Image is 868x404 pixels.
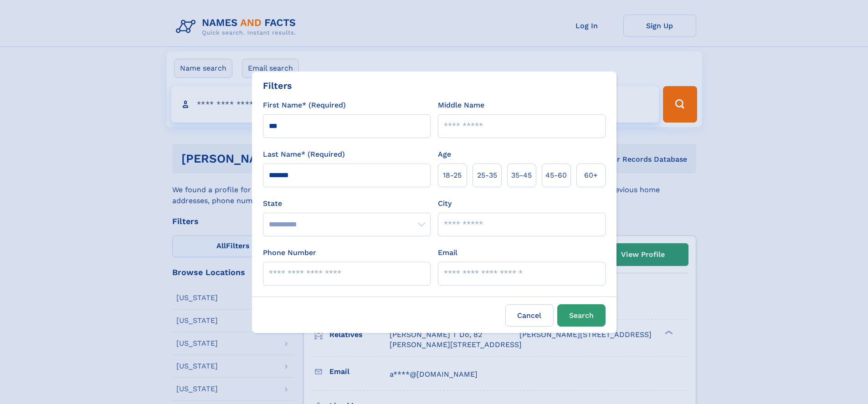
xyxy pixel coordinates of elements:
[263,198,431,209] label: State
[443,170,462,181] span: 18‑25
[505,304,554,327] label: Cancel
[263,79,292,92] div: Filters
[438,247,457,258] label: Email
[557,304,606,327] button: Search
[511,170,532,181] span: 35‑45
[584,170,598,181] span: 60+
[545,170,567,181] span: 45‑60
[438,100,484,111] label: Middle Name
[263,149,345,160] label: Last Name* (Required)
[263,100,346,111] label: First Name* (Required)
[438,198,452,209] label: City
[263,247,316,258] label: Phone Number
[477,170,497,181] span: 25‑35
[438,149,451,160] label: Age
